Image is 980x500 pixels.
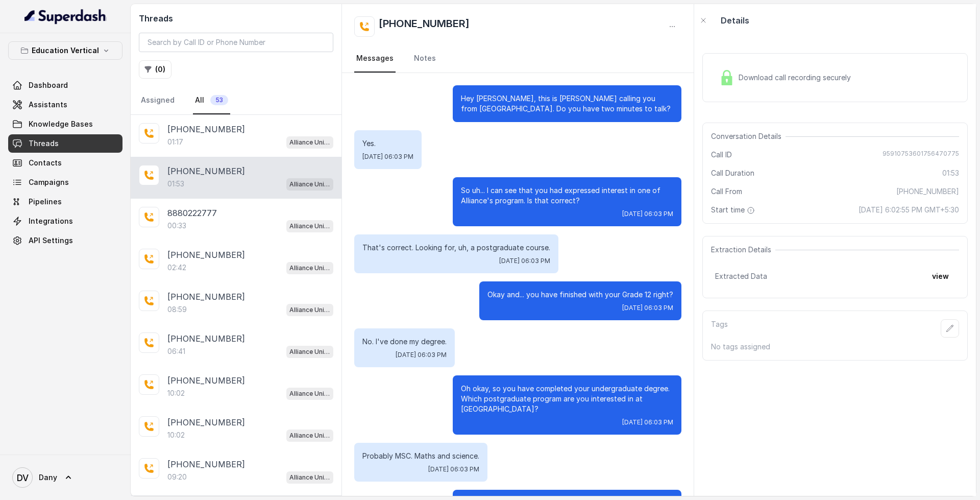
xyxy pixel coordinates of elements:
[8,173,122,192] a: Campaigns
[29,177,69,187] span: Campaigns
[289,347,330,357] p: Alliance University - Outbound Call Assistant
[8,212,122,230] a: Integrations
[167,207,217,219] p: 8880222777
[167,472,187,482] p: 09:20
[711,150,732,160] span: Call ID
[139,87,333,114] nav: Tabs
[8,96,122,114] a: Assistants
[428,465,479,473] span: [DATE] 06:03 PM
[39,472,57,483] span: Dany
[17,472,29,483] text: DV
[139,33,333,52] input: Search by Call ID or Phone Number
[29,235,73,246] span: API Settings
[622,304,673,312] span: [DATE] 06:03 PM
[29,80,68,90] span: Dashboard
[167,165,245,177] p: [PHONE_NUMBER]
[29,197,62,207] span: Pipelines
[883,150,959,160] span: 95910753601756470775
[139,87,177,114] a: Assigned
[711,245,775,255] span: Extraction Details
[29,100,67,110] span: Assistants
[8,193,122,211] a: Pipelines
[8,41,122,60] button: Education Vertical
[167,304,187,315] p: 08:59
[487,290,673,300] p: Okay and... you have finished with your Grade 12 right?
[362,337,447,347] p: No. I've done my degree.
[289,389,330,399] p: Alliance University - Outbound Call Assistant
[167,388,185,398] p: 10:02
[193,87,230,114] a: All53
[461,384,673,414] p: Oh okay, so you have completed your undergraduate degree. Which postgraduate program are you inte...
[289,221,330,231] p: Alliance University - Outbound Call Assistant
[167,416,245,428] p: [PHONE_NUMBER]
[167,123,245,135] p: [PHONE_NUMBER]
[711,168,754,178] span: Call Duration
[167,430,185,440] p: 10:02
[139,12,333,25] h2: Threads
[289,263,330,273] p: Alliance University - Outbound Call Assistant
[354,45,396,73] a: Messages
[739,73,855,83] span: Download call recording securely
[29,158,62,168] span: Contacts
[362,243,550,253] p: That's correct. Looking for, uh, a postgraduate course.
[32,44,99,57] p: Education Vertical
[167,458,245,470] p: [PHONE_NUMBER]
[29,216,73,226] span: Integrations
[289,472,330,483] p: Alliance University - Outbound Call Assistant
[289,305,330,315] p: Alliance University - Outbound Call Assistant
[362,451,479,461] p: Probably MSC. Maths and science.
[210,95,228,105] span: 53
[167,179,184,189] p: 01:53
[8,154,122,172] a: Contacts
[167,332,245,345] p: [PHONE_NUMBER]
[167,137,183,147] p: 01:17
[29,119,93,129] span: Knowledge Bases
[289,137,330,148] p: Alliance University - Outbound Call Assistant
[499,257,550,265] span: [DATE] 06:03 PM
[167,346,185,356] p: 06:41
[167,291,245,303] p: [PHONE_NUMBER]
[721,14,749,27] p: Details
[396,351,447,359] span: [DATE] 06:03 PM
[139,60,171,79] button: (0)
[711,131,786,141] span: Conversation Details
[461,185,673,206] p: So uh... I can see that you had expressed interest in one of Alliance's program. Is that correct?
[29,138,59,149] span: Threads
[711,186,742,197] span: Call From
[362,153,413,161] span: [DATE] 06:03 PM
[289,179,330,189] p: Alliance University - Outbound Call Assistant
[622,418,673,426] span: [DATE] 06:03 PM
[8,76,122,94] a: Dashboard
[926,267,955,285] button: view
[622,210,673,218] span: [DATE] 06:03 PM
[362,138,413,149] p: Yes.
[8,231,122,250] a: API Settings
[719,70,734,85] img: Lock Icon
[167,374,245,387] p: [PHONE_NUMBER]
[167,249,245,261] p: [PHONE_NUMBER]
[461,93,673,114] p: Hey [PERSON_NAME], this is [PERSON_NAME] calling you from [GEOGRAPHIC_DATA]. Do you have two minu...
[289,431,330,441] p: Alliance University - Outbound Call Assistant
[412,45,438,73] a: Notes
[354,45,681,73] nav: Tabs
[896,186,959,197] span: [PHONE_NUMBER]
[711,319,728,338] p: Tags
[711,205,757,215] span: Start time
[8,134,122,153] a: Threads
[942,168,959,178] span: 01:53
[24,8,107,25] img: light.svg
[8,115,122,133] a: Knowledge Bases
[8,463,122,492] a: Dany
[715,271,767,281] span: Extracted Data
[167,263,186,273] p: 02:42
[379,16,470,37] h2: [PHONE_NUMBER]
[167,221,186,231] p: 00:33
[711,342,959,352] p: No tags assigned
[859,205,959,215] span: [DATE] 6:02:55 PM GMT+5:30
